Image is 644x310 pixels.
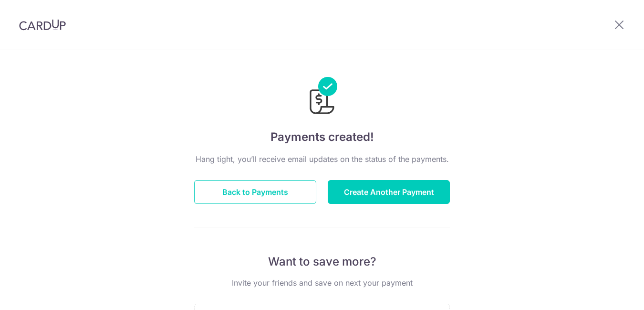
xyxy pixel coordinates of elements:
p: Invite your friends and save on next your payment [194,277,450,289]
h4: Payments created! [194,128,450,146]
p: Want to save more? [194,254,450,269]
button: Create Another Payment [328,180,450,204]
p: Hang tight, you’ll receive email updates on the status of the payments. [194,153,450,165]
img: Payments [307,77,337,117]
img: CardUp [19,19,66,31]
button: Back to Payments [194,180,316,204]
